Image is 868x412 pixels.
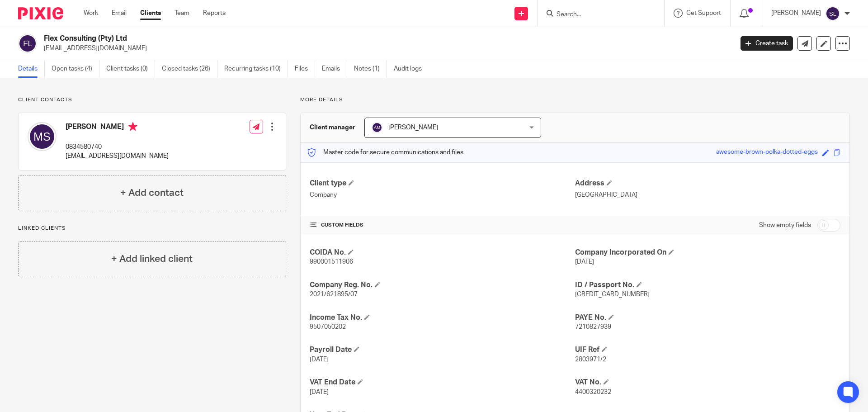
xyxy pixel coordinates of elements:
[28,122,57,151] img: svg%3E
[575,179,840,188] h4: Address
[84,9,98,18] a: Work
[18,60,45,78] a: Details
[354,60,387,78] a: Notes (1)
[310,389,329,395] span: [DATE]
[310,345,575,355] h4: Payroll Date
[162,60,217,78] a: Closed tasks (26)
[372,122,382,133] img: svg%3E
[575,356,606,363] span: 2803971/2
[322,60,347,78] a: Emails
[310,190,575,199] p: Company
[52,60,99,78] a: Open tasks (4)
[18,96,286,104] p: Client contacts
[66,122,169,133] h4: [PERSON_NAME]
[310,222,575,229] h4: CUSTOM FIELDS
[575,259,594,265] span: [DATE]
[18,34,37,53] img: svg%3E
[556,11,637,19] input: Search
[310,313,575,322] h4: Income Tax No.
[716,147,818,158] div: awesome-brown-polka-dotted-eggs
[388,124,438,131] span: [PERSON_NAME]
[310,324,346,330] span: 9507050202
[18,7,63,19] img: Pixie
[741,36,793,51] a: Create task
[394,60,429,78] a: Audit logs
[310,280,575,290] h4: Company Reg. No.
[310,259,353,265] span: 990001511906
[310,356,329,363] span: [DATE]
[575,378,840,387] h4: VAT No.
[310,123,355,132] h3: Client manager
[300,96,850,104] p: More details
[771,9,821,18] p: [PERSON_NAME]
[575,248,840,257] h4: Company Incorporated On
[128,122,137,131] i: Primary
[686,10,721,16] span: Get Support
[203,9,226,18] a: Reports
[120,186,184,200] h4: + Add contact
[66,152,169,161] p: [EMAIL_ADDRESS][DOMAIN_NAME]
[575,291,650,298] span: [CREDIT_CARD_NUMBER]
[175,9,189,18] a: Team
[310,378,575,387] h4: VAT End Date
[295,60,315,78] a: Files
[18,225,286,232] p: Linked clients
[140,9,161,18] a: Clients
[112,9,127,18] a: Email
[575,345,840,355] h4: UIF Ref
[575,324,611,330] span: 7210827939
[575,280,840,290] h4: ID / Passport No.
[575,313,840,322] h4: PAYE No.
[310,291,358,298] span: 2021/621895/07
[44,44,727,53] p: [EMAIL_ADDRESS][DOMAIN_NAME]
[826,6,840,21] img: svg%3E
[310,179,575,188] h4: Client type
[575,190,840,199] p: [GEOGRAPHIC_DATA]
[44,34,590,43] h2: Flex Consulting (Pty) Ltd
[111,252,193,266] h4: + Add linked client
[106,60,155,78] a: Client tasks (0)
[66,142,169,152] p: 0834580740
[310,248,575,257] h4: COIDA No.
[575,389,611,395] span: 4400320232
[307,148,463,157] p: Master code for secure communications and files
[224,60,288,78] a: Recurring tasks (10)
[759,221,811,230] label: Show empty fields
